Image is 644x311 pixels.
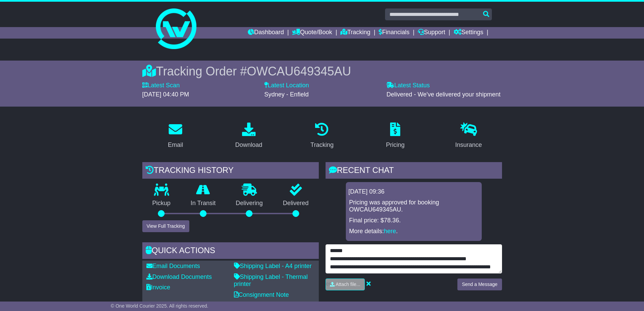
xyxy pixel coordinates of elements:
[340,27,370,39] a: Tracking
[418,27,445,39] a: Support
[382,120,409,152] a: Pricing
[142,64,502,79] div: Tracking Order #
[457,279,502,290] button: Send a Message
[226,200,273,207] p: Delivering
[142,220,189,232] button: View Full Tracking
[349,217,478,224] p: Final price: $78.36.
[146,273,212,280] a: Download Documents
[146,284,170,291] a: Invoice
[146,263,200,269] a: Email Documents
[454,27,483,39] a: Settings
[386,140,405,150] div: Pricing
[111,303,209,309] span: © One World Courier 2025. All rights reserved.
[384,228,396,235] a: here
[326,162,502,180] div: RECENT CHAT
[455,140,482,150] div: Insurance
[163,120,187,152] a: Email
[264,91,309,98] span: Sydney - Enfield
[142,242,319,261] div: Quick Actions
[235,140,262,150] div: Download
[181,200,226,207] p: In Transit
[310,140,333,150] div: Tracking
[349,188,479,196] div: [DATE] 09:36
[234,263,312,269] a: Shipping Label - A4 printer
[234,291,289,298] a: Consignment Note
[273,200,319,207] p: Delivered
[292,27,332,39] a: Quote/Book
[264,82,309,89] label: Latest Location
[142,91,189,98] span: [DATE] 04:40 PM
[168,140,183,150] div: Email
[349,199,478,214] p: Pricing was approved for booking OWCAU649345AU.
[386,82,430,89] label: Latest Status
[306,120,338,152] a: Tracking
[142,162,319,180] div: Tracking history
[142,200,181,207] p: Pickup
[231,120,267,152] a: Download
[234,273,308,288] a: Shipping Label - Thermal printer
[247,64,351,78] span: OWCAU649345AU
[248,27,284,39] a: Dashboard
[379,27,409,39] a: Financials
[349,228,478,235] p: More details: .
[451,120,486,152] a: Insurance
[386,91,500,98] span: Delivered - We've delivered your shipment
[142,82,180,89] label: Latest Scan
